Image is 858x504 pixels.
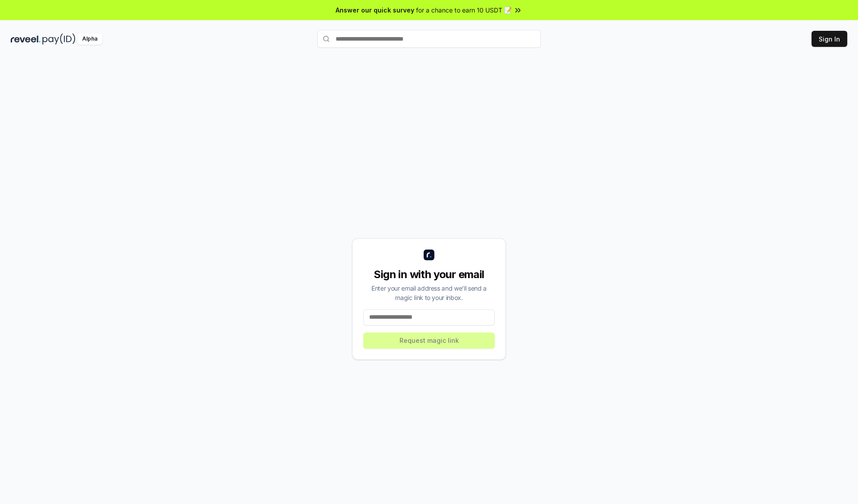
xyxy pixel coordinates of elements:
img: pay_id [42,33,76,45]
img: logo_small [424,250,434,260]
button: Sign In [812,31,847,47]
div: Sign in with your email [363,267,495,282]
span: for a chance to earn 10 USDT 📝 [416,5,512,15]
img: reveel_dark [11,33,41,45]
div: Alpha [77,33,102,45]
div: Enter your email address and we’ll send a magic link to your inbox. [363,283,495,302]
span: Answer our quick survey [336,5,414,15]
